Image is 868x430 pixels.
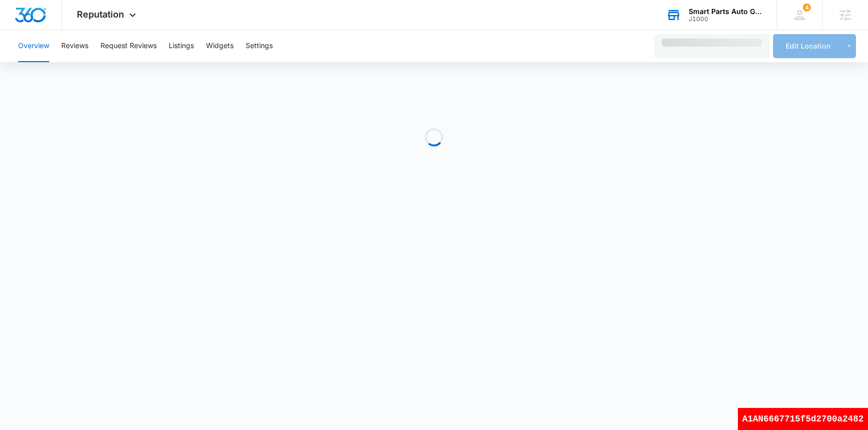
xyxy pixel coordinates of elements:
button: Overview [18,30,49,62]
span: 4 [803,4,811,12]
button: Listings [169,30,194,62]
div: notifications count [803,4,811,12]
div: account name [689,8,762,16]
span: Reputation [77,9,124,20]
div: A1AN6667715f5d2700a2482 [738,408,868,430]
button: Reviews [61,30,88,62]
button: Widgets [206,30,234,62]
button: Request Reviews [100,30,157,62]
div: account id [689,16,762,23]
button: Settings [246,30,273,62]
